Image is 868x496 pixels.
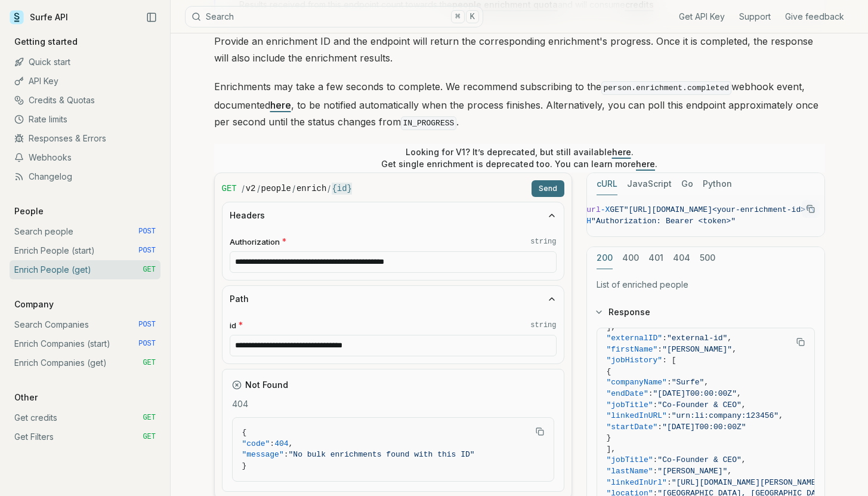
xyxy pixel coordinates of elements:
[607,467,653,476] span: "lastName"
[328,183,330,195] span: /
[737,389,742,398] span: ,
[242,439,270,448] span: "code"
[627,173,672,195] button: JavaScript
[466,10,479,23] kbd: K
[530,321,556,330] code: string
[270,439,274,448] span: :
[601,81,732,95] code: person.enrichment.completed
[10,315,160,334] a: Search Companies POST
[10,167,160,186] a: Changelog
[230,236,280,248] span: Authorization
[138,320,156,329] span: POST
[672,478,825,487] span: "[URL][DOMAIN_NAME][PERSON_NAME]"
[261,183,291,195] code: people
[742,401,746,409] span: ,
[636,159,655,169] a: here
[802,200,820,218] button: Copy Text
[10,8,68,26] a: Surfe API
[138,339,156,349] span: POST
[284,450,289,459] span: :
[607,367,611,376] span: {
[648,389,653,398] span: :
[739,11,771,23] a: Support
[185,6,483,27] button: Search⌘K
[242,183,245,195] span: /
[653,455,658,464] span: :
[451,10,464,23] kbd: ⌘
[10,205,48,217] p: People
[232,379,554,391] div: Not Found
[624,205,810,214] span: "[URL][DOMAIN_NAME]<your-enrichment-id>"
[742,455,746,464] span: ,
[10,334,160,353] a: Enrich Companies (start) POST
[653,467,658,476] span: :
[672,378,705,387] span: "Surfe"
[662,423,746,432] span: "[DATE]T00:00:00Z"
[230,320,236,331] span: id
[667,478,672,487] span: :
[246,183,256,195] code: v2
[532,180,564,197] button: Send
[732,345,737,354] span: ,
[662,334,667,343] span: :
[704,378,709,387] span: ,
[257,183,260,195] span: /
[667,411,672,420] span: :
[662,356,676,365] span: : [
[242,461,247,470] span: }
[662,345,732,354] span: "[PERSON_NAME]"
[657,467,727,476] span: "[PERSON_NAME]"
[10,353,160,372] a: Enrich Companies (get) GET
[607,334,663,343] span: "externalID"
[622,247,639,269] button: 400
[289,439,294,448] span: ,
[597,173,617,195] button: cURL
[582,205,601,214] span: curl
[10,148,160,167] a: Webhooks
[232,398,554,410] p: 404
[779,411,783,420] span: ,
[672,411,779,420] span: "urn:li:company:123456"
[597,279,815,291] p: List of enriched people
[143,413,156,423] span: GET
[648,247,663,269] button: 401
[10,298,58,310] p: Company
[292,183,295,195] span: /
[657,401,741,409] span: "Co-Founder & CEO"
[587,297,824,328] button: Response
[679,11,725,23] a: Get API Key
[607,445,616,454] span: ],
[10,222,160,241] a: Search people POST
[10,408,160,427] a: Get credits GET
[332,183,352,195] code: {id}
[143,358,156,368] span: GET
[700,247,715,269] button: 500
[607,478,667,487] span: "linkedInUrl"
[10,392,42,403] p: Other
[653,401,658,409] span: :
[143,8,160,26] button: Collapse Sidebar
[597,247,613,269] button: 200
[601,205,610,214] span: -X
[681,173,693,195] button: Go
[657,345,662,354] span: :
[223,202,564,229] button: Headers
[607,401,653,409] span: "jobTitle"
[143,265,156,275] span: GET
[607,345,658,354] span: "firstName"
[610,205,623,214] span: GET
[10,129,160,148] a: Responses & Errors
[667,334,727,343] span: "external-id"
[242,428,247,437] span: {
[10,260,160,279] a: Enrich People (get) GET
[401,116,457,130] code: IN_PROGRESS
[381,146,657,170] p: Looking for V1? It’s deprecated, but still available . Get single enrichment is deprecated too. Y...
[270,99,291,111] a: here
[138,246,156,255] span: POST
[607,389,648,398] span: "endDate"
[607,323,616,332] span: ],
[10,53,160,72] a: Quick start
[222,183,237,195] span: GET
[223,286,564,312] button: Path
[657,423,662,432] span: :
